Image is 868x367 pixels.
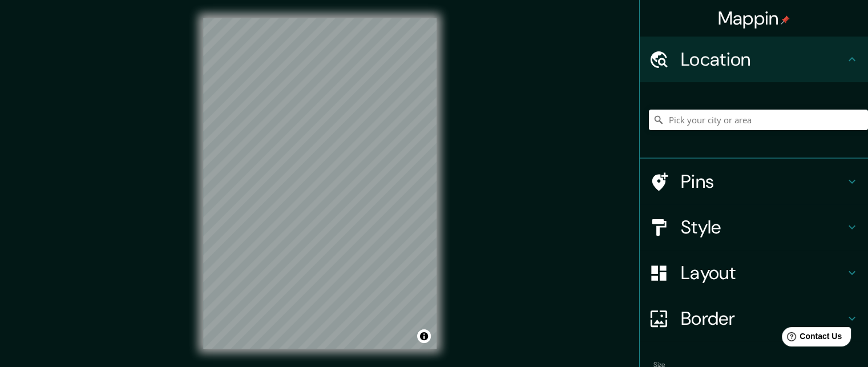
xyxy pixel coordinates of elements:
[649,110,868,130] input: Pick your city or area
[681,48,845,71] h4: Location
[681,170,845,193] h4: Pins
[640,296,868,341] div: Border
[781,15,790,25] img: pin-icon.png
[681,307,845,330] h4: Border
[681,261,845,284] h4: Layout
[766,322,855,354] iframe: Help widget launcher
[203,18,437,349] canvas: Map
[681,216,845,239] h4: Style
[640,159,868,204] div: Pins
[640,37,868,82] div: Location
[417,329,431,343] button: Toggle attribution
[640,204,868,250] div: Style
[640,250,868,296] div: Layout
[718,7,790,30] h4: Mappin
